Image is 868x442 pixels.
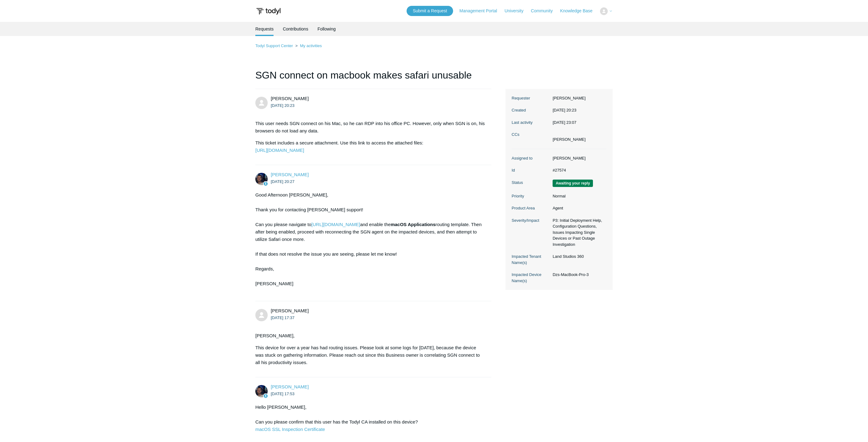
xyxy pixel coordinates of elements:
[531,8,559,14] a: Community
[550,95,606,101] dd: [PERSON_NAME]
[271,384,309,389] span: Connor Davis
[512,193,550,199] dt: Priority
[271,172,309,177] span: Connor Davis
[505,8,529,14] a: University
[294,43,322,48] li: My activities
[255,332,485,339] p: [PERSON_NAME],
[512,272,550,284] dt: Impacted Device Name(s)
[512,253,550,266] dt: Impacted Tenant Name(s)
[407,6,453,16] a: Submit a Request
[460,8,503,14] a: Management Portal
[550,217,606,248] dd: P3: Initial Deployment Help, Configuration Questions, Issues Impacting Single Devices or Past Out...
[255,120,485,135] p: This user needs SGN connect on his Mac, so he can RDP into his office PC. However, only when SGN ...
[512,95,550,101] dt: Requester
[271,384,309,389] a: [PERSON_NAME]
[255,344,485,366] p: This device for over a year has had routing issues. Please look at some logs for [DATE], because ...
[512,205,550,211] dt: Product Area
[512,155,550,161] dt: Assigned to
[553,136,586,143] li: Ali Zahir
[553,120,576,125] time: 2025-08-25T23:07:41+00:00
[271,315,294,320] time: 2025-08-21T17:37:33Z
[550,155,606,161] dd: [PERSON_NAME]
[553,180,593,187] span: We are waiting for you to respond
[255,68,491,89] h1: SGN connect on macbook makes safari unusable
[271,391,294,396] time: 2025-08-21T17:53:52Z
[271,103,294,108] time: 2025-08-20T20:23:18Z
[512,107,550,113] dt: Created
[271,308,309,313] span: Victor Villanueva
[512,217,550,224] dt: Severity/Impact
[271,96,309,101] span: Victor Villanueva
[550,253,606,260] dd: Land Studios 360
[255,22,274,36] li: Requests
[550,193,606,199] dd: Normal
[255,43,293,48] a: Todyl Support Center
[560,8,599,14] a: Knowledge Base
[283,22,308,36] a: Contributions
[512,132,550,138] dt: CCs
[550,205,606,211] dd: Agent
[255,43,294,48] li: Todyl Support Center
[271,179,294,184] time: 2025-08-20T20:27:42Z
[271,172,309,177] a: [PERSON_NAME]
[512,180,550,186] dt: Status
[512,120,550,126] dt: Last activity
[255,427,325,432] a: macOS SSL Inspection Certificate
[550,167,606,173] dd: #27574
[553,108,576,112] time: 2025-08-20T20:23:18+00:00
[311,222,360,227] a: [URL][DOMAIN_NAME]
[255,148,304,153] a: [URL][DOMAIN_NAME]
[255,139,485,154] p: This ticket includes a secure attachment. Use this link to access the attached files:
[550,272,606,278] dd: Dzs-MacBook-Pro-3
[255,191,485,295] div: Good Afternoon [PERSON_NAME], Thank you for contacting [PERSON_NAME] support! Can you please navi...
[300,43,322,48] a: My activities
[512,167,550,173] dt: Id
[318,22,336,36] a: Following
[391,222,435,227] strong: macOS Applications
[255,6,282,17] img: Todyl Support Center Help Center home page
